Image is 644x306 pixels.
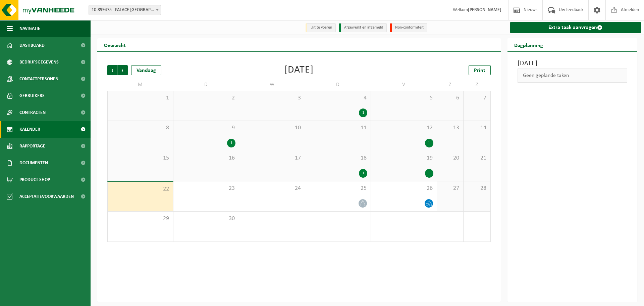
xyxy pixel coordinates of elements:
span: Gebruikers [19,87,45,104]
span: Vorige [107,65,117,75]
span: 27 [440,185,460,192]
li: Uit te voeren [306,23,336,32]
span: 11 [309,124,368,132]
span: Volgende [118,65,128,75]
span: Print [474,68,485,73]
span: 21 [467,155,487,162]
span: 16 [177,155,236,162]
span: 3 [243,94,302,102]
span: 23 [177,185,236,192]
div: 1 [227,139,235,147]
div: 1 [425,139,433,147]
span: 28 [467,185,487,192]
span: 14 [467,124,487,132]
td: Z [437,79,464,91]
div: [DATE] [284,65,314,75]
span: 9 [177,124,236,132]
span: Navigatie [19,20,40,37]
span: 29 [111,215,170,222]
td: M [107,79,173,91]
span: 7 [467,94,487,102]
span: 22 [111,185,170,193]
a: Extra taak aanvragen [510,22,642,33]
li: Non-conformiteit [390,23,427,32]
td: Z [464,79,490,91]
span: Contactpersonen [19,71,58,87]
span: 10-899475 - PALACE NV - AALST [89,5,161,15]
span: Kalender [19,121,40,138]
span: 15 [111,155,170,162]
td: D [173,79,239,91]
td: V [371,79,437,91]
h2: Overzicht [97,38,132,51]
span: Product Shop [19,171,50,188]
td: W [239,79,305,91]
span: Acceptatievoorwaarden [19,188,74,205]
span: Documenten [19,155,48,171]
span: 2 [177,94,236,102]
span: Bedrijfsgegevens [19,54,59,71]
div: Vandaag [131,65,161,75]
span: Rapportage [19,138,45,155]
span: Contracten [19,104,46,121]
span: 17 [243,155,302,162]
div: 1 [359,169,367,178]
div: 1 [425,169,433,178]
span: 25 [309,185,368,192]
span: 4 [309,94,368,102]
strong: [PERSON_NAME] [468,7,501,12]
h3: [DATE] [518,58,628,69]
a: Print [469,65,491,75]
span: 8 [111,124,170,132]
span: 20 [440,155,460,162]
span: 30 [177,215,236,222]
div: 1 [359,108,367,117]
h2: Dagplanning [507,38,550,51]
span: 1 [111,94,170,102]
span: 10 [243,124,302,132]
span: 13 [440,124,460,132]
span: 18 [309,155,368,162]
span: 24 [243,185,302,192]
span: Dashboard [19,37,45,54]
li: Afgewerkt en afgemeld [339,23,387,32]
span: 6 [440,94,460,102]
span: 26 [374,185,433,192]
div: Geen geplande taken [518,69,628,83]
td: D [305,79,371,91]
span: 10-899475 - PALACE NV - AALST [89,5,161,15]
span: 12 [374,124,433,132]
span: 19 [374,155,433,162]
span: 5 [374,94,433,102]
